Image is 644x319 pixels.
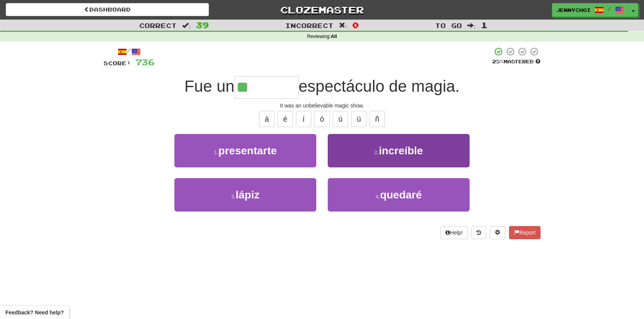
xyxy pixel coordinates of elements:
[196,20,209,30] span: 39
[103,60,131,66] span: Score:
[174,178,316,212] button: 3.lápiz
[6,3,209,16] a: Dashboard
[296,111,311,127] button: í
[370,111,385,127] button: ñ
[509,226,540,239] button: Report
[328,134,470,167] button: 2.increíble
[219,145,277,157] span: presentarte
[139,21,177,29] span: Correct
[333,111,348,127] button: ú
[331,34,337,39] strong: All
[220,3,424,17] a: Clozemaster
[103,102,540,109] div: It was an unbelievable magic show.
[467,22,476,29] span: :
[472,226,486,239] button: Round history (alt+y)
[375,149,379,155] small: 2 .
[5,309,64,316] span: Open feedback widget
[184,77,235,95] span: Fue un
[103,47,154,56] div: /
[285,21,333,29] span: Incorrect
[314,111,330,127] button: ó
[552,3,629,17] a: jennychoi /
[339,22,347,29] span: :
[278,111,293,127] button: é
[440,226,468,239] button: Help!
[492,58,540,65] div: Mastered
[608,6,611,12] span: /
[481,20,488,30] span: 1
[182,22,191,29] span: :
[214,149,219,155] small: 1 .
[236,189,260,201] span: lápiz
[435,21,462,29] span: To go
[136,57,154,67] span: 736
[556,7,591,13] span: jennychoi
[352,20,359,30] span: 0
[328,178,470,212] button: 4.quedaré
[231,193,236,200] small: 3 .
[379,145,423,157] span: increíble
[380,189,422,201] span: quedaré
[492,58,504,64] span: 25 %
[174,134,316,167] button: 1.presentarte
[351,111,366,127] button: ü
[299,77,460,95] span: espectáculo de magia.
[376,193,380,200] small: 4 .
[259,111,274,127] button: á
